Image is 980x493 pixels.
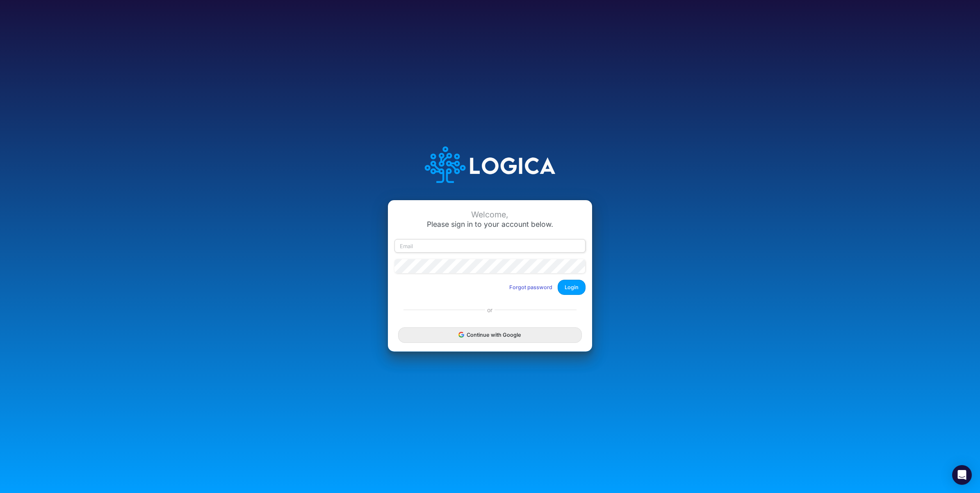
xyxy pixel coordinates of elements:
button: Login [558,280,586,295]
span: Please sign in to your account below. [427,220,553,228]
button: Continue with Google [398,327,582,342]
button: Forgot password [504,281,558,294]
div: Open Intercom Messenger [952,465,972,485]
input: Email [394,239,586,253]
div: Welcome, [394,210,586,219]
